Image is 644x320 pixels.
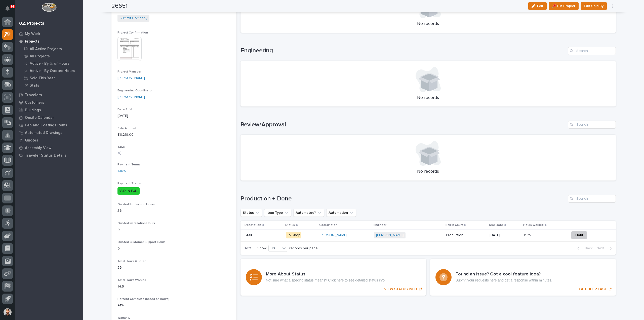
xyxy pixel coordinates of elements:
span: Hold [575,232,583,238]
span: Back [582,246,592,251]
a: 100% [117,168,126,174]
h1: Production + Done [240,195,566,202]
a: VIEW STATUS INFO [240,259,426,296]
p: Show [257,246,266,251]
a: All Projects [19,53,83,60]
p: Coordinator [319,222,337,228]
img: Workspace Logo [42,3,56,12]
h3: More About Status [266,272,385,277]
h1: Review/Approval [240,121,566,128]
span: Date Sold [117,108,132,111]
span: T&M? [117,146,125,149]
a: Assembly View [15,144,83,152]
a: Traveler Status Details [15,152,83,159]
span: Warranty [117,316,130,319]
p: Sold This Year [30,76,55,81]
span: Project Confirmation [117,31,148,34]
p: GET HELP FAST [579,287,607,291]
p: Projects [25,39,39,44]
button: Hold [571,231,587,239]
p: $ 8,219.00 [117,132,230,137]
span: Edit [537,4,543,8]
p: Status [285,222,295,228]
h3: Found an issue? Got a cool feature idea? [456,272,552,277]
p: 14.6 [117,284,230,289]
p: 0 [117,227,230,233]
button: 📌 Pin Project [549,2,579,10]
p: Buildings [25,108,41,113]
p: Engineer [374,222,386,228]
tr: StairStair To Shop[PERSON_NAME] [PERSON_NAME] ProductionProduction [DATE]11.2511.25 Hold [240,230,616,241]
button: Automation [326,209,356,217]
p: Traveler Status Details [25,153,66,158]
p: Customers [25,100,44,105]
input: Search [568,195,616,203]
p: My Work [25,32,40,36]
p: Stats [30,83,39,88]
p: records per page [289,246,318,251]
p: Ball In Court [446,222,463,228]
p: Active - By Quoted Hours [30,69,75,73]
button: Status [240,209,262,217]
span: Total Hours Worked [117,279,146,282]
button: users-avatar [2,307,13,317]
p: Description [245,222,261,228]
p: 1 of 1 [240,242,255,255]
a: Buildings [15,106,83,114]
p: [DATE] [117,113,230,119]
input: Search [568,121,616,129]
a: Active - By Quoted Hours [19,67,83,74]
span: 📌 Pin Project [552,3,575,9]
h1: Engineering [240,47,566,54]
p: VIEW STATUS INFO [384,287,417,291]
p: 11.25 [524,232,532,237]
button: Edit Sold By [581,2,607,10]
div: PAID IN FULL [117,187,140,195]
span: Payment Status [117,182,141,185]
p: Active - By % of Hours [30,61,69,66]
button: Back [573,246,594,251]
p: 36 [117,208,230,214]
a: Active - By % of Hours [19,60,83,67]
a: Travelers [15,91,83,99]
p: Stair [245,232,253,237]
p: Fab and Coatings Items [25,123,67,128]
a: [PERSON_NAME] [376,233,404,237]
span: Percent Complete (based on hours) [117,298,169,301]
p: 0 [117,246,230,252]
p: 93 [11,5,14,8]
a: Automated Drawings [15,129,83,136]
span: Sale Amount [117,127,136,130]
div: 02. Projects [19,21,44,26]
p: All Active Projects [30,47,62,51]
a: Stats [19,82,83,89]
a: Projects [15,38,83,45]
button: Notifications [2,3,13,14]
span: Quoted Production Hours [117,203,155,206]
a: [PERSON_NAME] [320,233,347,237]
div: 30 [269,246,281,251]
a: Sold This Year [19,75,83,82]
button: Edit [528,2,547,10]
span: Total Hours Quoted [117,260,146,263]
button: Next [594,246,616,251]
p: Assembly View [25,146,51,150]
p: Hours Worked [523,222,544,228]
input: Search [568,47,616,55]
p: No records [247,21,610,27]
span: Delivery / Work Location(s) [117,9,156,12]
p: Travelers [25,93,42,97]
p: Not sure what a specific status means? Click here to see detailed status info [266,278,385,282]
a: Onsite Calendar [15,114,83,121]
span: Payment Terms [117,163,140,166]
a: Fab and Coatings Items [15,121,83,129]
p: No records [247,95,610,101]
span: Engineering Coordinator [117,89,153,92]
a: Summit Company [119,16,147,21]
span: Project Manager [117,70,141,73]
p: [DATE] [490,233,520,237]
a: Customers [15,99,83,106]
